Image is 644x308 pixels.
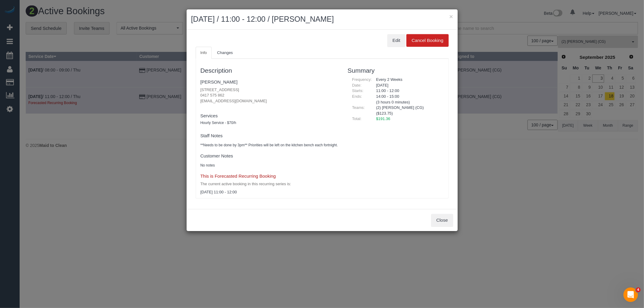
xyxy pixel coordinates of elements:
span: [DATE] 11:00 - 12:00 [200,190,237,194]
p: The current active booking in this recurring series is: [200,181,339,187]
span: Total: [352,116,361,121]
span: Changes [217,50,233,55]
button: Edit [387,34,405,47]
span: Date: [352,83,361,87]
iframe: Intercom live chat [623,287,638,302]
button: Close [431,214,453,227]
h4: Staff Notes [200,133,339,138]
h3: Description [200,67,339,74]
button: × [449,13,453,20]
p: [STREET_ADDRESS] 0417 575 862 [EMAIL_ADDRESS][DOMAIN_NAME] [200,87,339,104]
span: Ends: [352,94,362,99]
div: [DATE] [372,83,444,88]
h4: This is Forecasted Recurring Booking [200,174,339,179]
li: (2) [PERSON_NAME] (CG) ($123.75) [376,105,439,116]
div: 11:00 - 12:00 [372,88,444,94]
a: Changes [212,47,238,59]
span: Frequency: [352,77,372,82]
span: 4 [636,287,641,292]
pre: No notes [200,163,339,168]
span: Starts: [352,88,364,93]
h2: [DATE] / 11:00 - 12:00 / [PERSON_NAME] [191,14,453,25]
span: Info [200,50,207,55]
button: Cancel Booking [406,34,448,47]
a: Info [196,47,212,59]
span: $191.36 [376,116,390,121]
a: [PERSON_NAME] [200,79,238,84]
h5: Hourly Service - $70/h [200,121,339,125]
h3: Summary [348,67,444,74]
span: Teams: [352,105,365,110]
h4: Services [200,113,339,119]
h4: Customer Notes [200,154,339,159]
pre: **Needs to be done by 3pm** Priorities will be left on the kitchen bench each fortnight. [200,143,339,148]
div: Every 2 Weeks [372,77,444,83]
div: 14:00 - 15:00 (3 hours 0 minutes) [372,94,444,105]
